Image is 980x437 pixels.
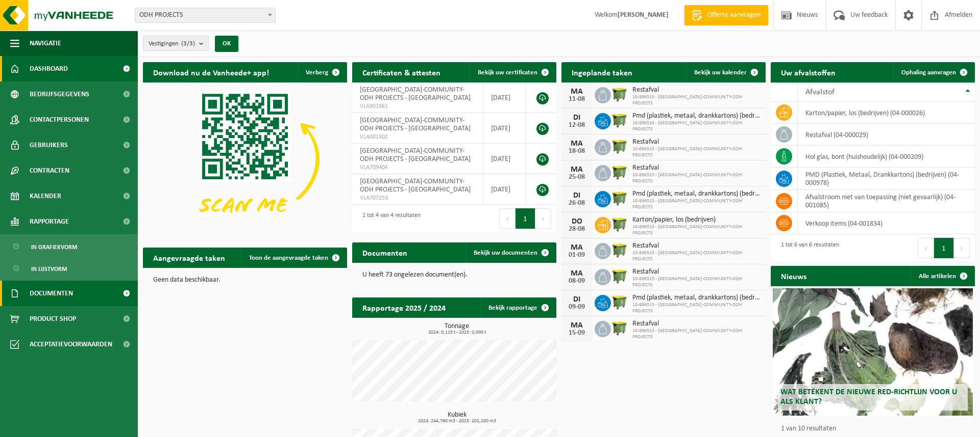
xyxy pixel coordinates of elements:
[30,56,68,81] span: Dashboard
[632,250,761,262] span: 10-896515 - [GEOGRAPHIC_DATA]-COMMUNITY-ODH PROJECTS
[3,259,135,278] a: In lijstvorm
[357,330,556,335] span: 2024: 0,115 t - 2025: 0,000 t
[798,102,975,124] td: karton/papier, los (bedrijven) (04-000026)
[611,163,628,181] img: WB-1100-HPE-GN-51
[357,412,556,424] h3: Kubiek
[567,321,587,330] div: MA
[632,172,761,184] span: 10-896515 - [GEOGRAPHIC_DATA]-COMMUNITY-ODH PROJECTS
[352,62,451,82] h2: Certificaten & attesten
[798,124,975,146] td: restafval (04-000029)
[561,62,643,82] h2: Ingeplande taken
[153,277,337,284] p: Geen data beschikbaar.
[298,62,346,83] button: Verberg
[567,148,587,155] div: 18-08
[632,94,761,106] span: 10-896515 - [GEOGRAPHIC_DATA]-COMMUNITY-ODH PROJECTS
[632,268,761,276] span: Restafval
[30,332,112,357] span: Acceptatievoorwaarden
[516,208,535,229] button: 1
[143,83,347,235] img: Download de VHEPlus App
[611,138,628,155] img: WB-1100-HPE-GN-51
[611,267,628,285] img: WB-1100-HPE-GN-51
[567,226,587,233] div: 28-08
[30,107,89,132] span: Contactpersonen
[686,62,765,83] a: Bekijk uw kalender
[567,269,587,278] div: MA
[611,241,628,259] img: WB-1100-HPE-GN-51
[798,168,975,190] td: PMD (Plastiek, Metaal, Drankkartons) (bedrijven) (04-000978)
[805,88,835,96] span: Afvalstof
[567,278,587,285] div: 08-09
[357,207,421,230] div: 1 tot 4 van 4 resultaten
[474,250,537,256] span: Bekijk uw documenten
[567,295,587,304] div: DI
[567,192,587,200] div: DI
[352,242,418,262] h2: Documenten
[611,319,628,337] img: WB-1100-HPE-GN-51
[780,388,957,406] span: Wat betekent de nieuwe RED-richtlijn voor u als klant?
[567,114,587,122] div: DI
[694,69,747,76] span: Bekijk uw kalender
[632,276,761,288] span: 10-896515 - [GEOGRAPHIC_DATA]-COMMUNITY-ODH PROJECTS
[149,36,195,51] span: Vestigingen
[478,69,537,76] span: Bekijk uw certificaten
[901,69,956,76] span: Ophaling aanvragen
[357,323,556,335] h3: Tonnage
[306,69,328,76] span: Verberg
[632,224,761,236] span: 10-896515 - [GEOGRAPHIC_DATA]-COMMUNITY-ODH PROJECTS
[632,302,761,314] span: 10-896515 - [GEOGRAPHIC_DATA]-COMMUNITY-ODH PROJECTS
[611,215,628,233] img: WB-1100-HPE-GN-51
[918,238,934,258] button: Previous
[567,217,587,226] div: DO
[352,297,456,317] h2: Rapportage 2025 / 2024
[632,328,761,340] span: 10-896515 - [GEOGRAPHIC_DATA]-COMMUNITY-ODH PROJECTS
[30,81,89,107] span: Bedrijfsgegevens
[632,320,761,328] span: Restafval
[567,330,587,337] div: 15-09
[611,293,628,311] img: WB-1100-HPE-GN-51
[480,297,555,318] a: Bekijk rapportage
[470,62,555,83] a: Bekijk uw certificaten
[611,86,628,103] img: WB-1100-HPE-GN-51
[483,113,526,144] td: [DATE]
[934,238,954,258] button: 1
[771,266,817,286] h2: Nieuws
[465,242,555,263] a: Bekijk uw documenten
[241,248,346,268] a: Toon de aangevraagde taken
[360,86,471,102] span: [GEOGRAPHIC_DATA]-COMMUNITY-ODH PROJECTS - [GEOGRAPHIC_DATA]
[567,174,587,181] div: 25-08
[483,174,526,205] td: [DATE]
[632,294,761,302] span: Pmd (plastiek, metaal, drankkartons) (bedrijven)
[215,36,238,52] button: OK
[567,96,587,103] div: 11-08
[143,248,235,267] h2: Aangevraagde taken
[567,252,587,259] div: 01-09
[798,146,975,168] td: hol glas, bont (huishoudelijk) (04-000209)
[632,164,761,172] span: Restafval
[567,243,587,252] div: MA
[143,62,279,82] h2: Download nu de Vanheede+ app!
[30,209,69,234] span: Rapportage
[135,8,275,22] span: ODH PROJECTS
[567,88,587,96] div: MA
[30,183,61,209] span: Kalender
[483,83,526,113] td: [DATE]
[911,266,974,286] a: Alle artikelen
[181,40,195,47] count: (3/3)
[684,5,768,25] a: Offerte aanvragen
[30,132,68,158] span: Gebruikers
[632,216,761,224] span: Karton/papier, los (bedrijven)
[618,11,669,19] strong: [PERSON_NAME]
[360,194,475,202] span: VLA707253
[535,208,551,229] button: Next
[567,140,587,148] div: MA
[632,86,761,94] span: Restafval
[360,102,475,111] span: VLA901961
[798,212,975,234] td: verkoop items (04-001834)
[771,62,846,82] h2: Uw afvalstoffen
[360,117,471,132] span: [GEOGRAPHIC_DATA]-COMMUNITY-ODH PROJECTS - [GEOGRAPHIC_DATA]
[31,259,67,279] span: In lijstvorm
[611,112,628,129] img: WB-1100-HPE-GN-51
[776,237,839,259] div: 1 tot 6 van 6 resultaten
[135,8,276,23] span: ODH PROJECTS
[30,281,73,306] span: Documenten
